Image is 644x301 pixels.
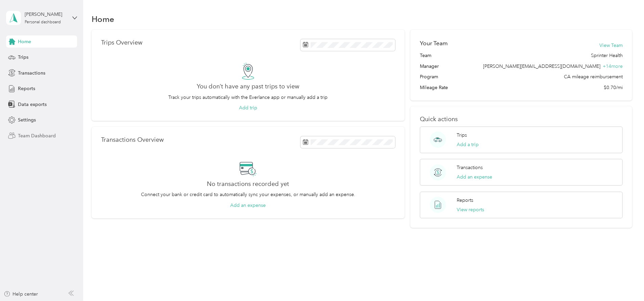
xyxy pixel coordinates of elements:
[591,52,623,59] span: Sprinter Health
[92,16,114,23] h1: Home
[4,291,38,298] button: Help center
[18,116,36,124] span: Settings
[168,94,328,101] p: Track your trips automatically with the Everlance app or manually add a trip
[197,83,299,90] h2: You don’t have any past trips to view
[420,84,448,91] span: Mileage Rate
[457,164,483,171] p: Transactions
[141,191,355,198] p: Connect your bank or credit card to automatically sync your expenses, or manually add an expense.
[230,202,266,209] button: Add an expense
[457,173,493,181] button: Add an expense
[18,132,56,139] span: Team Dashboard
[18,101,47,108] span: Data exports
[25,20,61,24] div: Personal dashboard
[420,39,448,48] h2: Your Team
[457,197,474,204] p: Reports
[207,181,289,188] h2: No transactions recorded yet
[420,73,438,80] span: Program
[25,11,67,18] div: [PERSON_NAME]
[420,116,623,123] p: Quick actions
[101,39,142,46] p: Trips Overview
[18,70,45,77] span: Transactions
[457,141,479,148] button: Add a trip
[603,63,623,69] span: + 14 more
[457,206,484,213] button: View reports
[483,63,600,69] span: [PERSON_NAME][EMAIL_ADDRESS][DOMAIN_NAME]
[457,132,467,139] p: Trips
[18,85,35,92] span: Reports
[239,104,257,111] button: Add trip
[420,52,431,59] span: Team
[599,42,623,49] button: View Team
[420,63,439,70] span: Manager
[18,38,31,45] span: Home
[604,84,623,91] span: $0.70/mi
[606,263,644,301] iframe: Everlance-gr Chat Button Frame
[564,73,623,80] span: CA mileage reimbursement
[101,136,164,143] p: Transactions Overview
[18,54,28,61] span: Trips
